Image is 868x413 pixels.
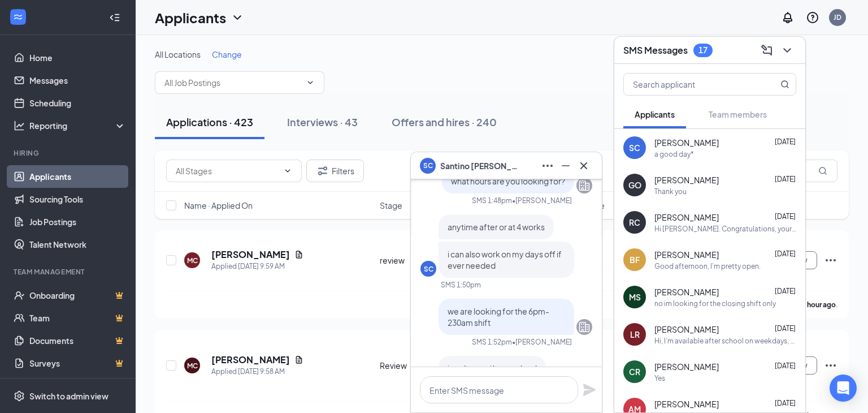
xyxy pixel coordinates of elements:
div: SMS 1:50pm [441,280,481,290]
div: review [380,255,474,266]
span: Team members [709,109,767,119]
div: Interviews · 43 [287,115,358,129]
span: [DATE] [775,399,796,407]
div: Good afternoon, I'm pretty open. [654,261,761,271]
a: SurveysCrown [29,352,126,375]
span: Santino [PERSON_NAME] [440,160,519,172]
div: SMS 1:52pm [472,337,512,347]
svg: WorkstreamLogo [12,11,24,23]
span: [PERSON_NAME] [654,361,719,372]
div: Thank you [654,187,687,196]
span: anytime after or at 4 works [448,222,545,232]
input: Search applicant [624,74,758,95]
span: Name · Applied On [184,200,253,211]
svg: Ellipses [541,159,554,173]
svg: Minimize [559,159,572,173]
svg: Document [294,250,303,259]
span: [PERSON_NAME] [654,249,719,260]
svg: Company [578,179,591,192]
div: Review [380,360,474,371]
div: SC [424,264,433,274]
svg: Ellipses [824,253,837,267]
span: [DATE] [775,362,796,370]
button: Minimize [557,157,575,175]
button: ChevronDown [778,41,796,59]
button: Cross [575,157,593,175]
span: [DATE] [775,175,796,183]
div: MC [187,256,198,265]
div: BF [630,254,640,265]
a: Scheduling [29,92,126,114]
button: Filter Filters [306,160,364,182]
a: Messages [29,69,126,92]
div: 17 [698,45,708,55]
svg: Collapse [109,12,120,23]
h1: Applicants [155,8,226,27]
div: Switch to admin view [29,390,108,402]
span: i can't sorry i have school [448,363,537,373]
svg: Filter [316,164,329,178]
span: [PERSON_NAME] [654,212,719,223]
h5: [PERSON_NAME] [211,248,290,261]
a: TeamCrown [29,307,126,329]
svg: Cross [577,159,591,173]
div: Hi, I’m available after school on weekdays, usually from around 3pm to 11pm, and I’m also availab... [654,336,796,346]
svg: Settings [14,390,25,402]
svg: Company [578,320,591,334]
div: GO [628,179,641,191]
svg: ChevronDown [780,44,794,57]
span: [DATE] [775,249,796,258]
span: [DATE] [775,324,796,333]
div: MC [187,361,198,371]
a: Sourcing Tools [29,188,126,210]
span: Stage [380,200,402,211]
b: an hour ago [798,300,836,309]
span: All Locations [155,49,201,59]
div: Applied [DATE] 9:59 AM [211,261,303,272]
input: All Job Postings [164,76,301,89]
svg: Document [294,355,303,364]
button: ComposeMessage [758,41,776,59]
span: [PERSON_NAME] [654,286,719,298]
div: Team Management [14,267,124,277]
span: [PERSON_NAME] [654,398,719,410]
div: LR [630,329,640,340]
span: [PERSON_NAME] [654,324,719,335]
span: we are looking for the 6pm-230am shift [448,306,549,328]
div: Offers and hires · 240 [392,115,497,129]
span: [DATE] [775,137,796,146]
div: Applications · 423 [166,115,253,129]
span: • [PERSON_NAME] [512,337,572,347]
div: SC [629,142,640,153]
svg: Ellipses [824,359,837,372]
a: Applicants [29,165,126,188]
div: Hi [PERSON_NAME]. Congratulations, your meeting with [PERSON_NAME]'s for [PERSON_NAME]'s Crew Mem... [654,224,796,234]
span: [PERSON_NAME] [654,174,719,186]
svg: ChevronDown [306,78,315,87]
div: a good day* [654,149,694,159]
svg: QuestionInfo [806,11,819,24]
svg: Notifications [781,11,795,24]
div: CR [629,366,640,377]
div: Applied [DATE] 9:58 AM [211,366,303,377]
svg: MagnifyingGlass [818,166,827,175]
button: Ellipses [539,157,557,175]
h5: [PERSON_NAME] [211,354,290,366]
div: Reporting [29,120,127,131]
input: All Stages [176,165,279,177]
span: what hours are you looking for? [451,176,565,186]
a: Job Postings [29,210,126,233]
a: DocumentsCrown [29,329,126,352]
div: JD [834,12,841,22]
span: [DATE] [775,212,796,221]
svg: ChevronDown [283,166,292,175]
span: [DATE] [775,287,796,295]
a: OnboardingCrown [29,284,126,307]
span: i can also work on my days off if ever needed [448,249,562,270]
div: SMS 1:48pm [472,196,512,205]
div: MS [629,291,641,303]
svg: Plane [583,383,596,397]
div: Open Intercom Messenger [830,375,857,402]
div: Hiring [14,148,124,158]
